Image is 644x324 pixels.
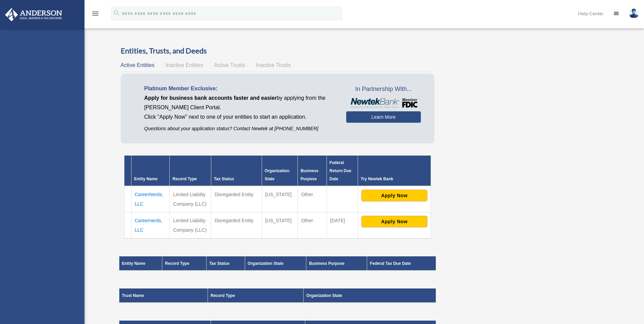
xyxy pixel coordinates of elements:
th: Organization State [304,288,436,303]
td: Other [297,212,327,238]
img: Anderson Advisors Platinum Portal [3,8,64,21]
th: Business Purpose [306,256,367,271]
td: Limited Liability Company (LLC) [170,186,211,212]
th: Trust Name [119,288,208,303]
th: Entity Name [119,256,162,271]
a: Learn More [346,111,421,123]
td: CareerNerds, LLC [131,186,170,212]
p: by applying from the [PERSON_NAME] Client Portal. [144,93,336,112]
th: Record Type [162,256,207,271]
th: Tax Status [207,256,245,271]
i: search [113,9,120,17]
div: Try Newtek Bank [361,175,428,183]
th: Business Purpose [297,156,327,186]
td: [US_STATE] [262,186,297,212]
p: Platinum Member Exclusive: [144,84,336,93]
td: Disregarded Entity [211,212,262,238]
img: NewtekBankLogoSM.png [350,98,418,108]
a: menu [91,12,99,18]
button: Apply Now [361,190,427,201]
span: Active Trusts [214,62,245,68]
span: Inactive Trusts [256,62,291,68]
th: Federal Return Due Date [327,156,358,186]
th: Entity Name [131,156,170,186]
td: [DATE] [327,212,358,238]
td: Limited Liability Company (LLC) [170,212,211,238]
td: [US_STATE] [262,212,297,238]
td: Careernerds, LLC [131,212,170,238]
p: Click "Apply Now" next to one of your entities to start an application. [144,112,336,122]
span: Active Entities [121,62,154,68]
i: menu [91,9,99,18]
button: Apply Now [361,216,427,227]
td: Other [297,186,327,212]
th: Organization State [262,156,297,186]
td: Disregarded Entity [211,186,262,212]
p: Questions about your application status? Contact Newtek at [PHONE_NUMBER] [144,124,336,133]
span: Apply for business bank accounts faster and easier [144,95,277,101]
th: Record Type [170,156,211,186]
span: Inactive Entities [165,62,203,68]
img: User Pic [629,8,639,18]
th: Organization State [245,256,306,271]
th: Tax Status [211,156,262,186]
span: In Partnership With... [346,84,421,95]
th: Record Type [208,288,304,303]
h3: Entities, Trusts, and Deeds [121,46,435,56]
th: Federal Tax Due Date [367,256,436,271]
